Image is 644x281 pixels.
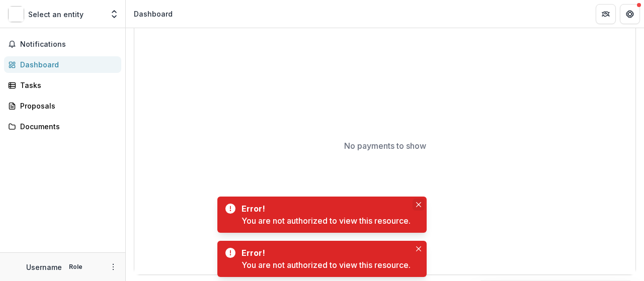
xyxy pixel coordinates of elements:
button: Notifications [4,36,121,52]
button: Open entity switcher [107,4,121,24]
button: Close [413,199,425,211]
div: No payments to show [134,17,635,274]
div: You are not authorized to view this resource. [242,215,411,227]
div: Error! [242,247,407,259]
div: Error! [242,203,407,215]
a: Dashboard [4,56,121,73]
a: Documents [4,118,121,135]
button: Close [413,243,425,255]
button: More [107,261,119,273]
div: Proposals [20,101,113,111]
div: Documents [20,121,113,132]
img: Select an entity [8,6,24,22]
span: Notifications [20,40,117,49]
div: Tasks [20,80,113,90]
p: Select an entity [28,9,84,20]
button: Get Help [620,4,640,24]
a: Tasks [4,77,121,93]
div: Dashboard [20,59,113,70]
div: You are not authorized to view this resource. [242,259,411,271]
a: Proposals [4,98,121,114]
nav: breadcrumb [130,7,177,21]
p: Role [66,262,86,271]
div: Dashboard [134,9,173,19]
button: Partners [596,4,616,24]
p: Username [26,262,62,272]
